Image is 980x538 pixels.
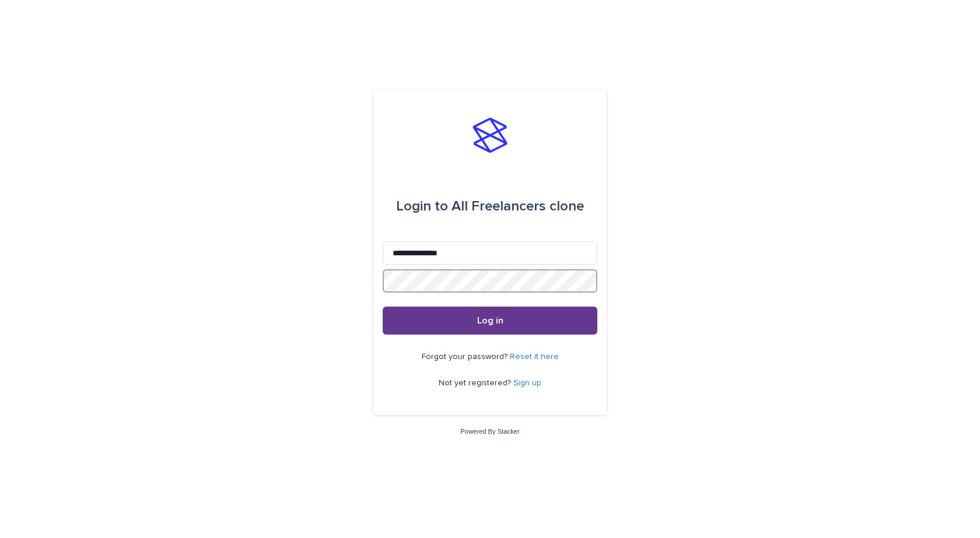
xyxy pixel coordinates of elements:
[396,199,448,213] span: Login to
[422,353,510,361] span: Forgot your password?
[510,353,559,361] a: Reset it here
[439,379,513,387] span: Not yet registered?
[396,190,584,223] div: All Freelancers clone
[513,379,541,387] a: Sign up
[477,316,503,325] span: Log in
[460,428,519,435] a: Powered By Stacker
[383,307,597,335] button: Log in
[473,118,508,153] img: stacker-logo-s-only.png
